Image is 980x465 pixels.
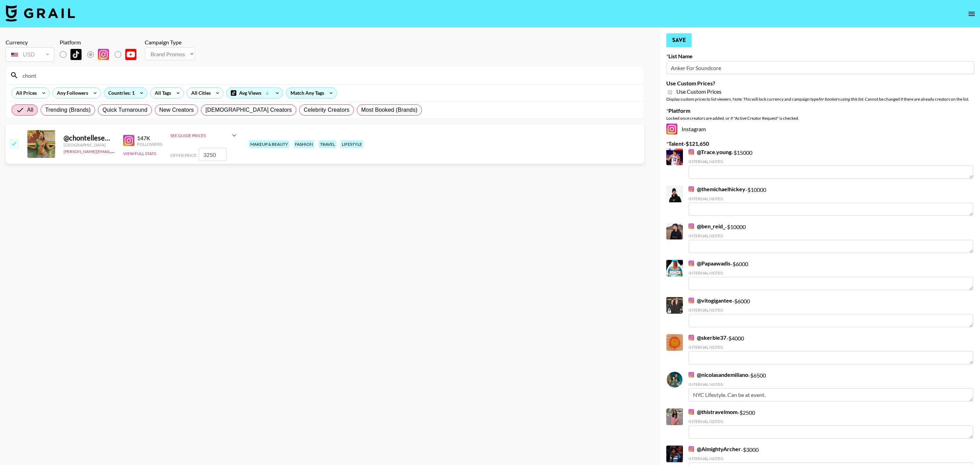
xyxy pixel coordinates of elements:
[205,106,292,114] span: [DEMOGRAPHIC_DATA] Creators
[340,140,363,148] div: lifestyle
[688,408,973,439] div: - $ 2500
[688,456,973,461] div: Internal Notes:
[666,96,974,102] div: Display custom prices to list viewers. Note: This will lock currency and campaign type . Cannot b...
[102,106,147,114] span: Quick Turnaround
[666,124,677,135] img: Instagram
[676,88,721,95] span: Use Custom Prices
[123,135,134,146] img: Instagram
[6,39,54,46] div: Currency
[60,39,142,46] div: Platform
[688,307,973,313] div: Internal Notes:
[688,297,973,327] div: - $ 6000
[818,96,863,102] em: for bookers using this list
[688,297,732,304] a: @vitogigantee
[170,133,230,138] div: See Guide Prices
[666,80,974,87] label: Use Custom Prices?
[688,335,694,340] img: Instagram
[98,49,109,60] img: Instagram
[666,107,974,114] label: Platform
[666,140,974,147] label: Talent - $ 121,650
[151,88,172,98] div: All Tags
[60,47,142,62] div: List locked to Instagram.
[137,135,162,142] div: 147K
[688,186,745,193] a: @themichaelhickey
[688,223,725,230] a: @ben_reid_
[666,116,974,121] div: Locked once creators are added, or if "Active Creator Request" is checked.
[27,106,33,114] span: All
[104,88,147,98] div: Countries: 1
[688,419,973,424] div: Internal Notes:
[688,446,694,452] img: Instagram
[688,270,973,276] div: Internal Notes:
[688,388,973,401] textarea: NYC Lifestyle. Can be at event.
[688,196,973,201] div: Internal Notes:
[64,147,166,154] a: [PERSON_NAME][EMAIL_ADDRESS][DOMAIN_NAME]
[45,106,91,114] span: Trending (Brands)
[18,70,640,81] input: Search by User Name
[688,372,694,378] img: Instagram
[688,371,748,378] a: @nicolasandemiliano
[688,345,973,350] div: Internal Notes:
[64,142,115,147] div: [GEOGRAPHIC_DATA]
[227,88,283,98] div: Avg Views
[7,49,53,61] div: USD
[688,298,694,303] img: Instagram
[688,186,973,216] div: - $ 10000
[688,233,973,238] div: Internal Notes:
[187,88,212,98] div: All Cities
[688,334,726,341] a: @skerbie37
[688,382,973,387] div: Internal Notes:
[688,159,973,164] div: Internal Notes:
[666,53,974,60] label: List Name
[170,153,197,158] span: Offer Price:
[688,149,973,179] div: - $ 15000
[688,149,694,155] img: Instagram
[53,88,90,98] div: Any Followers
[70,49,82,60] img: TikTok
[319,140,336,148] div: travel
[688,409,694,415] img: Instagram
[688,408,737,415] a: @thistravelmom
[137,142,162,147] div: Followers
[12,88,38,98] div: All Prices
[666,124,974,135] div: Instagram
[199,148,227,161] input: 3,250
[688,149,732,155] a: @Trace.young
[688,186,694,192] img: Instagram
[6,46,54,63] div: Currency is locked to USD
[361,106,417,114] span: Most Booked (Brands)
[688,446,741,453] a: @AlmightyArcher
[125,49,136,60] img: YouTube
[688,223,694,229] img: Instagram
[688,260,730,267] a: @Papaawadis
[304,106,349,114] span: Celebrity Creators
[64,134,115,142] div: @ chontellesewett
[666,33,692,47] button: Save
[249,140,289,148] div: makeup & beauty
[294,140,314,148] div: fashion
[688,260,973,290] div: - $ 6000
[6,5,75,22] img: Grail Talent
[688,371,973,401] div: - $ 6500
[965,7,979,21] button: open drawer
[145,39,195,46] div: Campaign Type
[688,223,973,253] div: - $ 10000
[170,127,238,144] div: See Guide Prices
[688,334,973,364] div: - $ 4000
[286,88,337,98] div: Match Any Tags
[123,151,156,156] button: View Full Stats
[159,106,194,114] span: New Creators
[688,261,694,266] img: Instagram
